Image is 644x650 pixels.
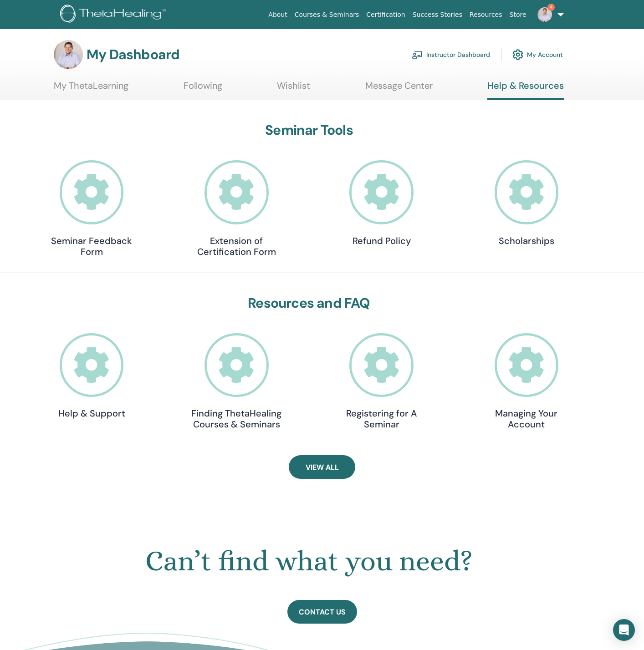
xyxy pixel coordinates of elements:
[512,45,563,65] a: My Account
[287,600,357,624] a: Contact Us
[466,6,506,23] a: Resources
[537,7,552,22] img: default.jpg
[365,80,433,98] a: Message Center
[336,235,427,246] h4: Refund Policy
[299,607,346,617] span: Contact Us
[39,544,579,578] h1: Can’t find what you need?
[191,408,282,430] h4: Finding ThetaHealing Courses & Seminars
[46,235,137,257] h4: Seminar Feedback Form
[46,408,137,419] h4: Help & Support
[46,160,137,257] a: Seminar Feedback Form
[481,235,572,246] h4: Scholarships
[481,333,572,430] a: Managing Your Account
[487,80,564,100] a: Help & Resources
[46,333,137,419] a: Help & Support
[306,462,339,472] span: View All
[336,333,427,430] a: Registering for A Seminar
[46,295,572,311] h3: Resources and FAQ
[191,235,282,257] h4: Extension of Certification Form
[336,408,427,430] h4: Registering for A Seminar
[412,45,490,65] a: Instructor Dashboard
[265,6,291,23] a: About
[46,122,572,138] h3: Seminar Tools
[506,6,530,23] a: Store
[184,80,222,98] a: Following
[412,51,423,59] img: chalkboard-teacher.svg
[547,4,555,11] span: 4
[409,6,466,23] a: Success Stories
[191,333,282,430] a: Finding ThetaHealing Courses & Seminars
[291,6,363,23] a: Courses & Seminars
[191,160,282,257] a: Extension of Certification Form
[277,80,310,98] a: Wishlist
[60,5,169,25] img: logo.png
[481,408,572,430] h4: Managing Your Account
[512,47,523,62] img: cog.svg
[289,455,355,479] a: View All
[54,40,83,69] img: default.jpg
[481,160,572,246] a: Scholarships
[336,160,427,246] a: Refund Policy
[87,46,179,63] h3: My Dashboard
[363,6,409,23] a: Certification
[613,619,635,641] div: Open Intercom Messenger
[54,80,128,98] a: My ThetaLearning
